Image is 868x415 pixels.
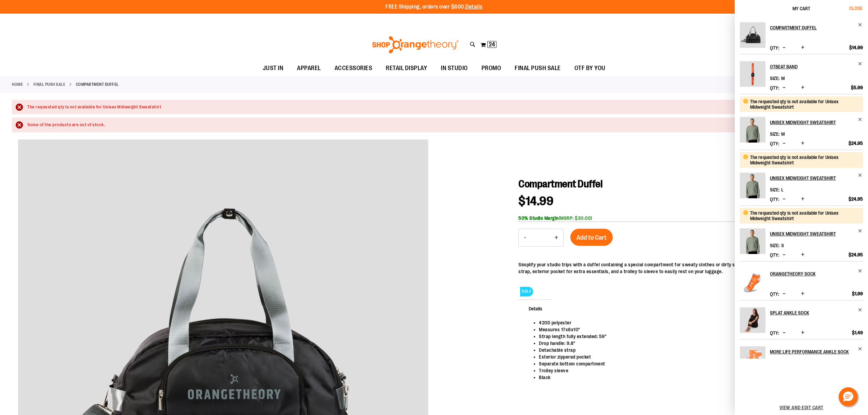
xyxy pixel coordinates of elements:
a: Remove item [858,173,863,178]
a: View and edit cart [779,405,824,410]
h2: Orangetheory Sock [770,268,854,279]
li: Product [740,300,863,339]
button: Increase product quantity [799,140,806,147]
a: APPAREL [290,61,328,76]
li: Product [740,54,863,94]
a: Remove item [858,228,863,233]
a: Remove item [858,346,863,351]
a: Orangetheory Sock [770,268,863,279]
a: FINAL PUSH SALE [508,61,568,76]
a: Remove item [858,22,863,27]
a: More Life Performance Ankle Sock [740,346,765,376]
a: Unisex Midweight Sweatshirt [740,173,765,203]
span: My Cart [792,6,810,11]
span: $24.95 [849,140,863,146]
a: Home [12,81,23,88]
li: 420D polyester [539,319,849,326]
input: Product quantity [531,229,550,246]
span: Add to Cart [577,234,607,241]
span: Close [849,5,863,11]
li: Exterior zippered pocket [539,353,849,360]
button: Increase product quantity [550,229,563,246]
li: Product [740,339,863,378]
a: Unisex Midweight Sweatshirt [770,228,863,239]
span: ACCESSORIES [335,61,372,76]
button: Increase product quantity [799,196,806,203]
dt: Size [770,131,779,137]
a: Orangetheory Sock [740,268,765,298]
li: Product [740,22,863,54]
div: Some of the products are out of stock. [27,122,849,128]
h2: Splat Ankle Sock [770,307,854,318]
a: Remove item [858,61,863,66]
h2: More Life Performance Ankle Sock [770,346,854,357]
a: FINAL PUSH SALE [33,81,66,88]
button: Decrease product quantity [781,140,787,147]
button: Hello, have a question? Let’s chat. [839,387,858,406]
a: Splat Ankle Sock [740,307,765,337]
label: Qty [770,141,779,146]
label: Qty [770,252,779,258]
a: Compartment Duffel [770,22,863,33]
a: Remove item [858,307,863,312]
span: M [781,131,785,137]
span: $24.95 [849,196,863,202]
div: (MSRP: $30.00) [518,215,856,222]
a: ACCESSORIES [328,61,379,76]
li: Drop handle: 9.8" [539,340,849,347]
div: The requested qty is not available for Unisex Midweight Sweatshirt [27,104,849,110]
button: Decrease product quantity [781,44,787,51]
li: Trolley sleeve [539,367,849,374]
button: Decrease product quantity [519,229,531,246]
h2: OTBeat Band [770,61,854,72]
a: Splat Ankle Sock [770,307,863,318]
button: Decrease product quantity [781,252,787,258]
span: SALE [520,287,533,296]
span: $1.49 [852,330,863,336]
h2: Unisex Midweight Sweatshirt [770,173,854,184]
span: L [781,187,784,192]
span: JUST IN [263,61,284,76]
img: Unisex Midweight Sweatshirt [740,173,765,198]
h2: Compartment Duffel [770,22,854,33]
button: Decrease product quantity [781,196,787,203]
a: Unisex Midweight Sweatshirt [770,117,863,128]
span: PROMO [482,61,501,76]
h2: Unisex Midweight Sweatshirt [770,228,854,239]
img: Unisex Midweight Sweatshirt [740,228,765,254]
a: Details [465,4,483,10]
a: RETAIL DISPLAY [379,61,434,76]
li: Strap length fully extended: 59" [539,333,849,340]
span: $14.99 [849,44,863,51]
dt: Size [770,76,779,81]
span: RETAIL DISPLAY [386,61,427,76]
button: Increase product quantity [799,291,806,297]
span: $1.99 [852,291,863,297]
li: Measures 17x8x10" [539,326,849,333]
button: Add to Cart [570,229,613,246]
a: Compartment Duffel [740,22,765,52]
label: Qty [770,330,779,336]
span: OTF BY YOU [574,61,606,76]
img: Compartment Duffel [740,22,765,48]
img: Shop Orangetheory [371,36,460,53]
button: Decrease product quantity [781,84,787,91]
dt: Size [770,187,779,192]
span: Compartment Duffel [518,178,602,190]
span: $24.95 [849,252,863,258]
h2: Unisex Midweight Sweatshirt [770,117,854,128]
button: Increase product quantity [799,44,806,51]
li: Product [740,261,863,300]
span: S [781,243,784,248]
b: 50% Studio Margin [518,215,559,221]
span: APPAREL [297,61,321,76]
a: Unisex Midweight Sweatshirt [740,117,765,147]
a: OTBeat Band [740,61,765,91]
li: Product [740,94,863,150]
a: IN STUDIO [434,61,475,76]
dt: Size [770,243,779,248]
span: $14.99 [518,194,553,208]
li: Black [539,374,849,381]
button: Decrease product quantity [781,291,787,297]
